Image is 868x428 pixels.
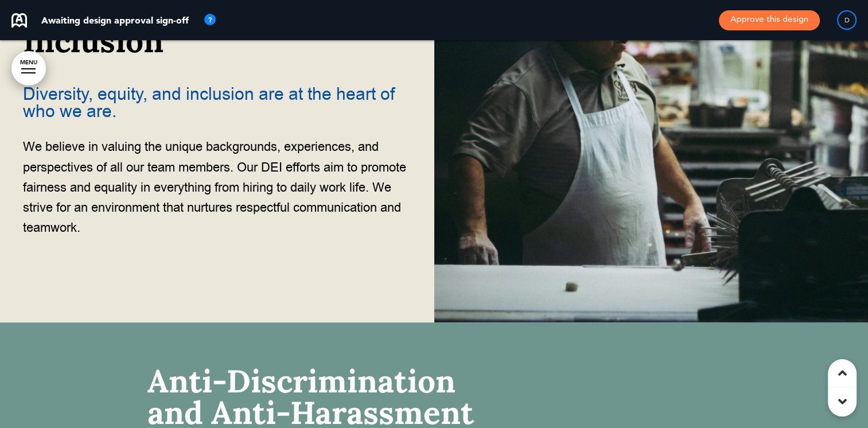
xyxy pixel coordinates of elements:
button: Approve this design [719,10,820,30]
a: MENU [11,51,46,85]
h6: Diversity, equity, and inclusion are at the heart of who we are. [23,85,411,120]
p: We believe in valuing the unique backgrounds, experiences, and perspectives of all our team membe... [23,137,411,238]
p: Awaiting design approval sign-off [41,15,189,25]
span: Anti-Discrimination [147,361,456,401]
img: airmason-logo [11,13,27,28]
img: tooltip_icon.svg [203,13,217,27]
div: D [837,10,857,30]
